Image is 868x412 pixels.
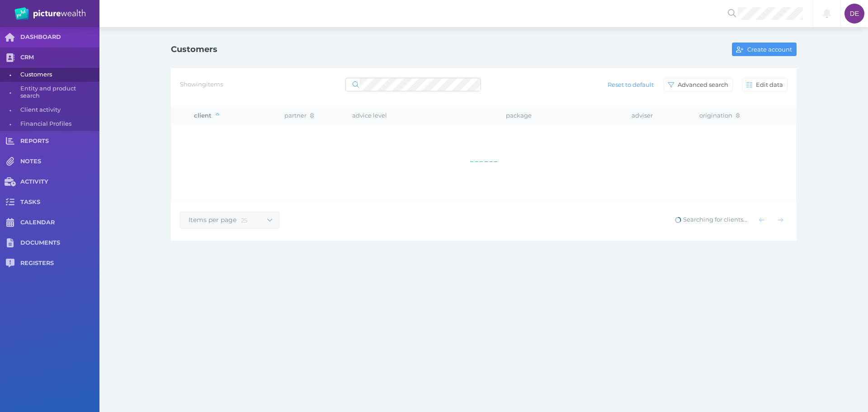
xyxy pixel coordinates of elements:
[844,4,864,24] div: Darcie Ercegovich
[14,7,85,20] img: PW
[676,81,732,88] span: Advanced search
[20,103,96,117] span: Client activity
[604,78,658,91] button: Reset to default
[675,216,747,223] span: Searching for clients...
[20,199,99,206] span: TASKS
[20,82,96,103] span: Entity and product search
[20,137,99,145] span: REPORTS
[742,78,788,91] button: Edit data
[171,44,217,54] h1: Customers
[20,33,99,41] span: DASHBOARD
[745,46,796,53] span: Create account
[20,178,99,186] span: ACTIVITY
[345,108,500,123] th: advice level
[194,112,219,119] span: client
[20,68,96,82] span: Customers
[20,219,99,227] span: CALENDAR
[180,81,223,88] span: Showing items
[20,260,99,267] span: REGISTERS
[754,81,787,88] span: Edit data
[20,158,99,166] span: NOTES
[850,10,859,17] span: DE
[180,216,241,224] span: Items per page
[755,213,769,227] button: Show previous page
[284,112,314,119] span: partner
[499,108,624,123] th: package
[604,81,658,88] span: Reset to default
[664,78,733,91] button: Advanced search
[20,54,99,62] span: CRM
[699,112,740,119] span: origination
[20,239,99,247] span: DOCUMENTS
[20,117,96,131] span: Financial Profiles
[625,108,693,123] th: adviser
[732,43,797,56] button: Create account
[774,213,788,227] button: Show next page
